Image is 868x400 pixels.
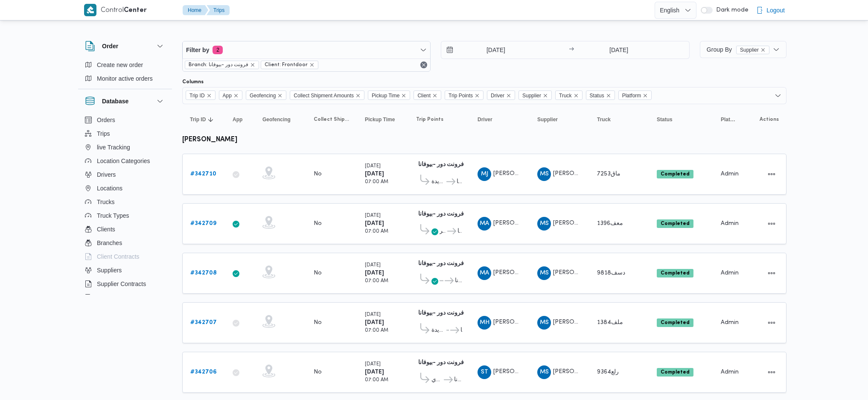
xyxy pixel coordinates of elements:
span: MJ [481,167,488,181]
button: Clients [82,222,169,236]
span: Supplier [518,91,552,100]
button: Devices [82,291,169,304]
b: Completed [661,320,690,325]
button: Actions [765,316,778,330]
span: قسم مصر الجديدة [431,177,445,187]
b: [PERSON_NAME] [182,137,237,143]
b: # 342707 [190,320,217,325]
button: Actions [765,365,778,379]
span: ST [481,365,488,379]
button: Monitor active orders [82,72,169,85]
span: Trip Points [445,91,484,100]
b: Completed [661,271,690,276]
button: Database [85,96,165,106]
b: فرونت دور -بيوفانا [418,162,464,167]
b: # 342708 [190,270,217,276]
span: Supplier [537,116,558,123]
span: Client [414,91,441,100]
span: Client Contracts [97,251,140,262]
span: [PERSON_NAME] [553,369,602,374]
span: MH [480,316,489,330]
span: Collect Shipment Amounts [294,91,354,100]
button: Geofencing [259,113,302,126]
div: Muhammad Slah Abadalltaif Alshrif [537,316,551,330]
span: Actions [760,116,779,123]
button: Home [183,5,208,15]
span: MS [540,217,549,231]
small: [DATE] [365,213,381,218]
button: Drivers [82,168,169,181]
span: Admin [721,221,739,226]
span: Devices [97,292,118,303]
span: Driver [487,91,515,100]
span: دسف9818 [597,270,625,276]
b: [DATE] [365,369,384,375]
button: Remove Supplier from selection in this group [543,93,548,98]
b: [DATE] [365,171,384,177]
div: No [314,319,322,327]
button: Status [653,113,709,126]
b: # 342710 [190,171,216,177]
a: #342709 [190,219,216,229]
span: قسم ثان القاهرة الجديدة [431,325,445,336]
button: Pickup Time [361,113,404,126]
span: Geofencing [246,91,286,100]
button: Create new order [82,58,169,72]
button: Logout [753,2,788,19]
input: Press the down key to open a popover containing a calendar. [441,41,538,58]
button: Remove Driver from selection in this group [506,93,511,98]
b: # 342709 [190,221,216,226]
span: [PERSON_NAME] [493,171,542,176]
button: Branches [82,236,169,250]
span: فرونت دور -بيوفانا [457,226,462,236]
a: #342710 [190,169,216,179]
span: Truck [559,91,572,100]
span: فرونت دور -بيوفانا [455,276,462,286]
div: Mahmood Jmal Husaini Muhammad [478,167,491,181]
span: Platform [622,91,641,100]
button: Actions [765,167,778,181]
span: Admin [721,171,739,177]
button: Locations [82,181,169,195]
button: Remove Platform from selection in this group [643,93,648,98]
h3: Database [102,96,128,106]
span: 2 active filters [213,46,223,54]
span: MA [480,266,489,280]
b: [DATE] [365,270,384,276]
span: Geofencing [262,116,291,123]
b: Completed [661,221,690,226]
div: Order [78,58,172,89]
a: #342706 [190,367,217,377]
span: Truck [597,116,611,123]
span: [PERSON_NAME] [553,319,602,325]
span: فرونت دور -بيوفانا [454,375,462,385]
span: [PERSON_NAME] خطاب غلاب [493,319,573,325]
span: فرونت دور -بيوفانا [457,177,462,187]
span: Admin [721,270,739,276]
button: Open list of options [775,92,781,99]
span: Supplier [522,91,541,100]
span: [PERSON_NAME] [493,270,542,275]
button: Remove Status from selection in this group [606,93,611,98]
span: معف1396 [597,221,623,226]
button: Remove Geofencing from selection in this group [277,93,283,98]
button: Driver [474,113,525,126]
span: MS [540,167,549,181]
input: Press the down key to open a popover containing a calendar. [577,41,661,58]
small: 07:00 AM [365,180,388,184]
b: # 342706 [190,369,217,375]
span: Suppliers [97,265,122,275]
small: [DATE] [365,164,381,169]
span: Clients [97,224,115,234]
button: Supplier [534,113,585,126]
small: 07:00 AM [365,279,388,283]
span: Geofencing [250,91,276,100]
button: Remove Client from selection in this group [432,93,437,98]
button: Remove Truck from selection in this group [574,93,579,98]
span: Dark mode [713,7,749,14]
button: Group BySupplierremove selected entity [700,41,786,58]
span: Completed [657,318,693,327]
span: MA [480,217,489,231]
span: [PERSON_NAME] [553,220,602,226]
h3: Order [102,41,118,51]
